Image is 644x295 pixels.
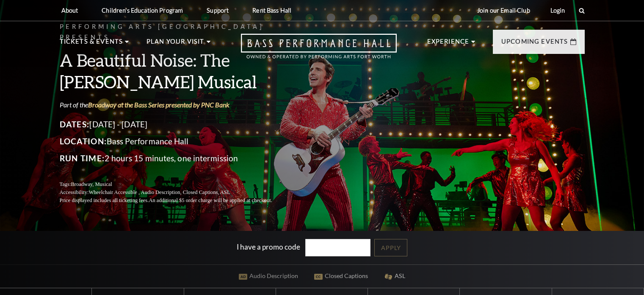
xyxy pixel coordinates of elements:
[102,7,183,14] p: Children's Education Program
[146,37,205,52] p: Plan Your Visit
[60,153,105,163] span: Run Time:
[61,7,78,14] p: About
[207,7,229,14] p: Support
[60,135,293,148] p: Bass Performance Hall
[60,37,123,52] p: Tickets & Events
[252,7,291,14] p: Rent Bass Hall
[60,119,90,129] span: Dates:
[60,118,293,131] p: [DATE] - [DATE]
[71,181,112,187] span: Broadway, Musical
[60,197,293,205] p: Price displayed includes all ticketing fees.
[60,49,293,93] h3: A Beautiful Noise: The [PERSON_NAME] Musical
[427,37,470,52] p: Experience
[60,180,293,188] p: Tags:
[60,188,293,197] p: Accessibility:
[60,152,293,165] p: 2 hours 15 minutes, one intermission
[88,189,230,195] span: Wheelchair Accessible , Audio Description, Closed Captions, ASL
[88,101,229,109] a: Broadway at the Bass Series presented by PNC Bank
[501,37,568,52] p: Upcoming Events
[60,136,107,146] span: Location:
[149,197,272,203] span: An additional $5 order charge will be applied at checkout.
[237,242,300,251] label: I have a promo code
[60,100,293,110] p: Part of the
